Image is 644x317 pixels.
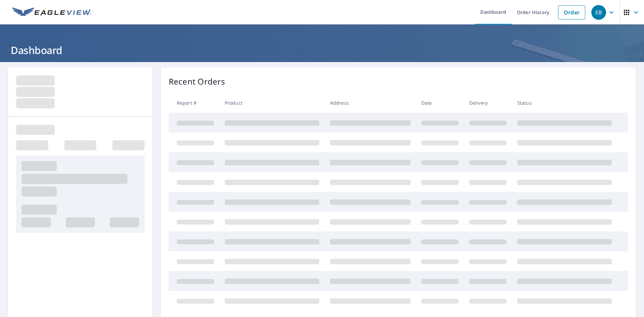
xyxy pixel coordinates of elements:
th: Status [512,93,617,113]
p: Recent Orders [169,75,225,88]
th: Report # [169,93,219,113]
a: Order [558,5,585,19]
th: Address [325,93,416,113]
h1: Dashboard [8,43,636,57]
img: EV Logo [12,7,91,17]
div: EB [591,5,606,20]
th: Delivery [464,93,512,113]
th: Product [219,93,325,113]
th: Date [416,93,464,113]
